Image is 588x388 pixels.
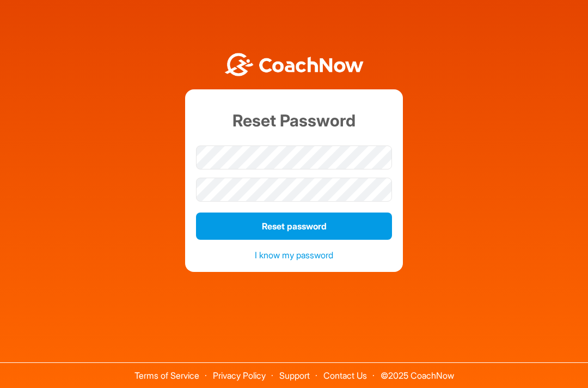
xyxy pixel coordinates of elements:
h1: Reset Password [196,100,392,141]
a: Privacy Policy [213,370,266,381]
button: Reset password [196,213,392,240]
img: BwLJSsUCoWCh5upNqxVrqldRgqLPVwmV24tXu5FoVAoFEpwwqQ3VIfuoInZCoVCoTD4vwADAC3ZFMkVEQFDAAAAAElFTkSuQmCC [223,53,365,76]
a: I know my password [255,250,333,260]
span: © 2025 CoachNow [375,363,460,380]
a: Terms of Service [134,370,199,381]
a: Contact Us [323,370,367,381]
a: Support [279,370,310,381]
